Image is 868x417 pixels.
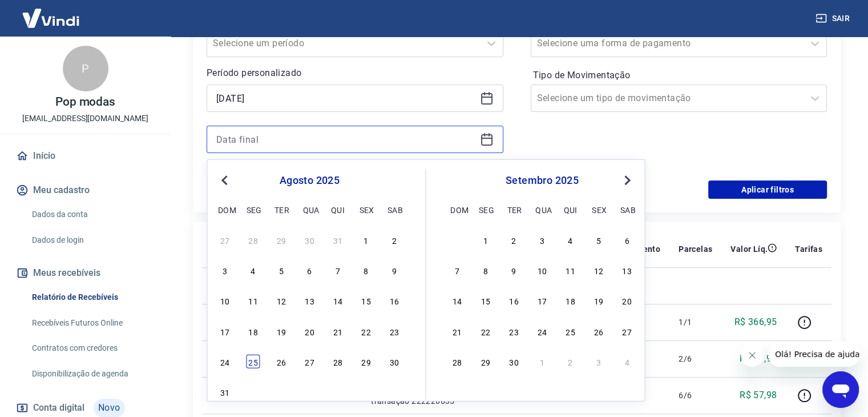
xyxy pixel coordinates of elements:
[507,324,520,338] div: Choose terça-feira, 23 de setembro de 2025
[450,294,464,307] div: Choose domingo, 14 de setembro de 2025
[27,203,157,226] a: Dados da conta
[450,202,464,216] div: dom
[795,243,822,255] p: Tarifas
[216,174,402,187] div: agosto 2025
[359,233,373,247] div: Choose sexta-feira, 1 de agosto de 2025
[679,316,712,328] p: 1/1
[592,355,605,368] div: Choose sexta-feira, 3 de outubro de 2025
[331,202,345,216] div: qui
[359,294,373,307] div: Choose sexta-feira, 15 de agosto de 2025
[216,231,402,400] div: month 2025-08
[359,202,373,216] div: sex
[359,385,373,399] div: Choose sexta-feira, 5 de setembro de 2025
[730,243,768,255] p: Valor Líq.
[479,263,492,277] div: Choose segunda-feira, 8 de setembro de 2025
[479,202,492,216] div: seg
[387,202,401,216] div: sab
[564,294,578,307] div: Choose quinta-feira, 18 de setembro de 2025
[27,311,157,335] a: Recebíveis Futuros Online
[387,294,401,307] div: Choose sábado, 16 de agosto de 2025
[592,324,605,338] div: Choose sexta-feira, 26 de setembro de 2025
[533,69,825,82] label: Tipo de Movimentação
[331,385,345,399] div: Choose quinta-feira, 4 de setembro de 2025
[479,294,492,307] div: Choose segunda-feira, 15 de setembro de 2025
[33,400,84,416] span: Conta digital
[740,388,777,402] p: R$ 57,98
[14,143,157,169] a: Início
[247,263,260,277] div: Choose segunda-feira, 4 de agosto de 2025
[302,385,316,399] div: Choose quarta-feira, 3 de setembro de 2025
[302,233,316,247] div: Choose quarta-feira, 30 de julho de 2025
[620,355,634,368] div: Choose sábado, 4 de outubro de 2025
[274,385,288,399] div: Choose terça-feira, 2 de setembro de 2025
[55,96,116,108] p: Pop modas
[620,294,634,307] div: Choose sábado, 20 de setembro de 2025
[564,355,578,368] div: Choose quinta-feira, 2 de outubro de 2025
[450,233,464,247] div: Choose domingo, 31 de agosto de 2025
[218,233,232,247] div: Choose domingo, 27 de julho de 2025
[14,260,157,286] button: Meus recebíveis
[564,324,578,338] div: Choose quinta-feira, 25 de setembro de 2025
[507,294,520,307] div: Choose terça-feira, 16 de setembro de 2025
[14,1,88,35] img: Vindi
[535,294,549,307] div: Choose quarta-feira, 17 de setembro de 2025
[387,385,401,399] div: Choose sábado, 6 de setembro de 2025
[449,174,636,187] div: setembro 2025
[247,202,260,216] div: seg
[274,202,288,216] div: ter
[218,263,232,277] div: Choose domingo, 3 de agosto de 2025
[507,355,520,368] div: Choose terça-feira, 30 de setembro de 2025
[216,131,475,148] input: Data final
[479,233,492,247] div: Choose segunda-feira, 1 de setembro de 2025
[450,355,464,368] div: Choose domingo, 28 de setembro de 2025
[592,263,605,277] div: Choose sexta-feira, 12 de setembro de 2025
[274,263,288,277] div: Choose terça-feira, 5 de agosto de 2025
[218,202,232,216] div: dom
[22,113,148,125] p: [EMAIL_ADDRESS][DOMAIN_NAME]
[387,324,401,338] div: Choose sábado, 23 de agosto de 2025
[679,390,712,401] p: 6/6
[620,174,634,187] button: Next Month
[247,233,260,247] div: Choose segunda-feira, 28 de julho de 2025
[331,233,345,247] div: Choose quinta-feira, 31 de julho de 2025
[450,324,464,338] div: Choose domingo, 21 de setembro de 2025
[387,233,401,247] div: Choose sábado, 2 de agosto de 2025
[274,294,288,307] div: Choose terça-feira, 12 de agosto de 2025
[592,202,605,216] div: sex
[331,355,345,368] div: Choose quinta-feira, 28 de agosto de 2025
[217,174,231,187] button: Previous Month
[274,355,288,368] div: Choose terça-feira, 26 de agosto de 2025
[564,263,578,277] div: Choose quinta-feira, 11 de setembro de 2025
[592,294,605,307] div: Choose sexta-feira, 19 de setembro de 2025
[507,233,520,247] div: Choose terça-feira, 2 de setembro de 2025
[620,202,634,216] div: sab
[94,399,125,417] span: Novo
[620,263,634,277] div: Choose sábado, 13 de setembro de 2025
[359,263,373,277] div: Choose sexta-feira, 8 de agosto de 2025
[535,202,549,216] div: qua
[218,385,232,399] div: Choose domingo, 31 de agosto de 2025
[302,202,316,216] div: qua
[507,263,520,277] div: Choose terça-feira, 9 de setembro de 2025
[359,355,373,368] div: Choose sexta-feira, 29 de agosto de 2025
[207,66,503,80] p: Período personalizado
[450,263,464,277] div: Choose domingo, 7 de setembro de 2025
[216,90,475,107] input: Data inicial
[822,371,859,408] iframe: Botão para abrir a janela de mensagens
[247,355,260,368] div: Choose segunda-feira, 25 de agosto de 2025
[247,294,260,307] div: Choose segunda-feira, 11 de agosto de 2025
[564,202,578,216] div: qui
[218,324,232,338] div: Choose domingo, 17 de agosto de 2025
[218,355,232,368] div: Choose domingo, 24 de agosto de 2025
[449,231,636,370] div: month 2025-09
[679,243,712,255] p: Parcelas
[535,324,549,338] div: Choose quarta-feira, 24 de setembro de 2025
[679,353,712,364] p: 2/6
[63,46,108,91] div: P
[27,362,157,386] a: Disponibilização de agenda
[564,233,578,247] div: Choose quinta-feira, 4 de setembro de 2025
[387,355,401,368] div: Choose sábado, 30 de agosto de 2025
[734,315,777,329] p: R$ 366,95
[741,344,764,367] iframe: Fechar mensagem
[302,263,316,277] div: Choose quarta-feira, 6 de agosto de 2025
